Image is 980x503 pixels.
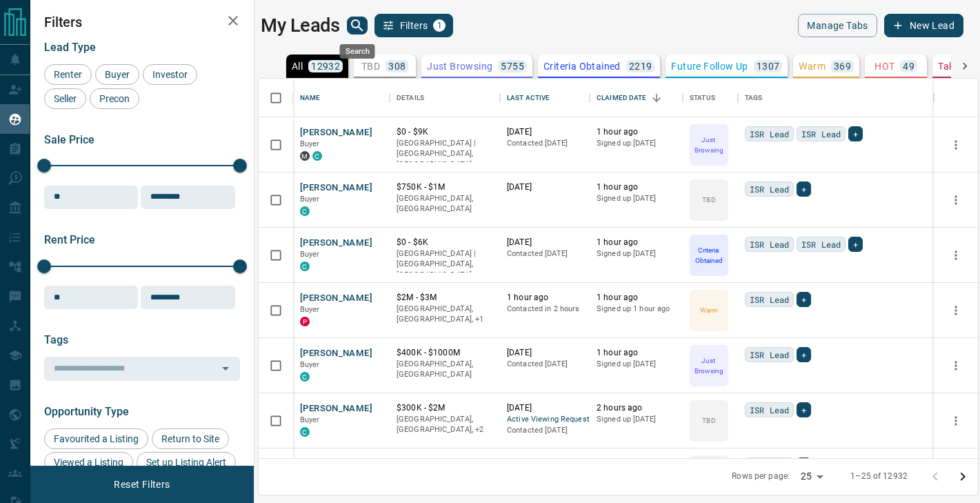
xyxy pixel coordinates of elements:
button: Filters1 [374,14,454,37]
p: Signed up [DATE] [597,138,676,149]
p: Just Browsing [427,61,492,71]
div: Tags [738,79,934,117]
div: Investor [143,64,197,85]
button: [PERSON_NAME] [300,292,372,305]
span: ISR Lead [801,127,841,141]
p: TBD [702,195,715,205]
span: Viewed a Listing [49,457,128,468]
span: Buyer [300,139,320,148]
div: Claimed Date [597,79,647,117]
p: Just Browsing [691,135,727,155]
div: Last Active [507,79,550,117]
button: more [946,135,966,155]
p: 1 hour ago [507,292,583,304]
button: search button [347,17,368,34]
div: Details [390,79,500,117]
p: 2 hours ago [597,457,676,469]
p: 12932 [311,61,340,71]
p: Signed up [DATE] [597,359,676,370]
p: $400K - $1000M [397,347,493,359]
p: [DATE] [507,457,583,469]
div: Renter [44,64,92,85]
span: Opportunity Type [44,405,129,418]
p: Rows per page: [732,471,790,482]
h1: My Leads [261,14,340,37]
p: 5755 [501,61,524,71]
div: condos.ca [300,372,310,382]
div: Claimed Date [590,79,683,117]
p: 1 hour ago [597,181,676,193]
span: ISR Lead [750,403,789,417]
button: more [946,411,966,431]
p: [DATE] [507,237,583,248]
p: $0 - $6K [397,237,493,248]
span: Buyer [100,69,134,80]
p: 308 [388,61,406,71]
span: + [853,127,858,141]
p: [GEOGRAPHIC_DATA] | [GEOGRAPHIC_DATA], [GEOGRAPHIC_DATA] [397,138,493,170]
p: Contacted [DATE] [507,425,583,436]
button: more [946,300,966,321]
span: Return to Site [157,433,224,444]
button: New Lead [884,14,963,37]
div: + [797,292,811,307]
p: [DATE] [507,181,583,193]
div: Details [397,79,424,117]
span: ISR Lead [801,237,841,251]
div: Last Active [500,79,590,117]
div: + [797,181,811,197]
p: 1 hour ago [597,347,676,359]
span: Active Viewing Request [507,414,583,426]
button: Manage Tabs [798,14,877,37]
p: HOT [874,61,894,71]
button: Reset Filters [105,473,179,496]
div: + [797,347,811,362]
button: more [946,355,966,376]
p: [GEOGRAPHIC_DATA], [GEOGRAPHIC_DATA] [397,193,493,215]
span: Sale Price [44,133,94,146]
p: 49 [903,61,914,71]
span: Buyer [300,415,320,424]
span: Buyer [300,305,320,314]
p: Warm [799,61,826,71]
div: Tags [745,79,763,117]
button: Go to next page [949,463,977,491]
div: + [797,402,811,417]
span: 1 [434,21,444,30]
button: more [946,190,966,210]
p: Contacted [DATE] [507,359,583,370]
button: [PERSON_NAME] [300,457,372,471]
div: mrloft.ca [300,151,310,161]
button: [PERSON_NAME] [300,402,372,415]
div: Name [300,79,321,117]
p: $8M - $8M [397,457,493,469]
span: + [801,458,806,472]
p: Future Follow Up [671,61,748,71]
div: condos.ca [300,427,310,437]
button: more [946,245,966,266]
p: $2M - $3M [397,292,493,304]
p: 1307 [757,61,780,71]
span: + [801,348,806,362]
p: [DATE] [507,402,583,414]
p: $750K - $1M [397,181,493,193]
div: Favourited a Listing [44,428,148,449]
span: Precon [94,93,134,104]
p: TBD [702,415,715,426]
button: Sort [647,88,666,108]
p: Warm [700,305,718,315]
span: + [801,293,806,306]
span: Set up Listing Alert [141,457,231,468]
span: Lead Type [44,41,96,54]
button: [PERSON_NAME] [300,237,372,250]
p: [GEOGRAPHIC_DATA] | [GEOGRAPHIC_DATA], [GEOGRAPHIC_DATA] [397,248,493,281]
div: Seller [44,88,86,109]
p: Contacted [DATE] [507,248,583,259]
span: Buyer [300,250,320,259]
span: Investor [148,69,192,80]
p: 1 hour ago [597,237,676,248]
p: 1 hour ago [597,126,676,138]
p: All [292,61,303,71]
p: Criteria Obtained [543,61,621,71]
span: Tags [44,333,68,346]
